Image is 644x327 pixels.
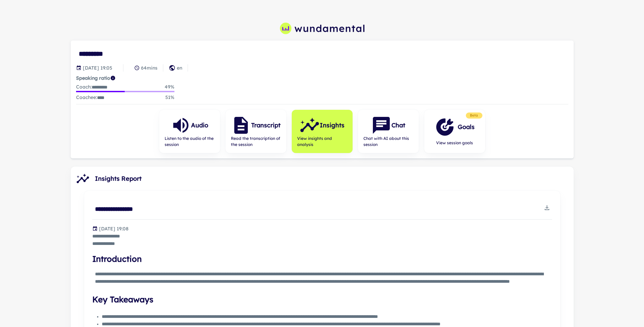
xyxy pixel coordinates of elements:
[159,110,220,153] button: AudioListen to the audio of the session
[165,94,174,101] p: 51 %
[76,94,104,101] p: Coachee :
[177,64,182,72] p: en
[458,122,475,132] h6: Goals
[297,135,347,148] span: View insights and analysis
[251,121,281,130] h6: Transcript
[231,135,281,148] span: Read the transcription of the session
[542,203,552,213] button: Download
[141,64,158,72] p: 64 mins
[76,83,108,91] p: Coach :
[191,121,208,130] h6: Audio
[83,64,112,72] p: Session date
[165,135,215,148] span: Listen to the audio of the session
[292,110,353,153] button: InsightsView insights and analysis
[358,110,419,153] button: ChatChat with AI about this session
[320,121,344,130] h6: Insights
[225,110,286,153] button: TranscriptRead the transcription of the session
[110,75,116,81] svg: Coach/coachee ideal ratio of speaking is roughly 20:80. Mentor/mentee ideal ratio of speaking is ...
[424,110,485,153] button: GoalsView session goals
[76,75,110,81] strong: Speaking ratio
[363,135,413,148] span: Chat with AI about this session
[95,174,142,183] h6: Insights Report
[99,225,128,232] p: Generated at
[391,121,405,130] h6: Chat
[435,140,475,146] span: View session goals
[92,253,552,265] h4: Introduction
[92,293,552,305] h4: Key Takeaways
[165,83,174,91] p: 49 %
[467,113,481,118] span: Beta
